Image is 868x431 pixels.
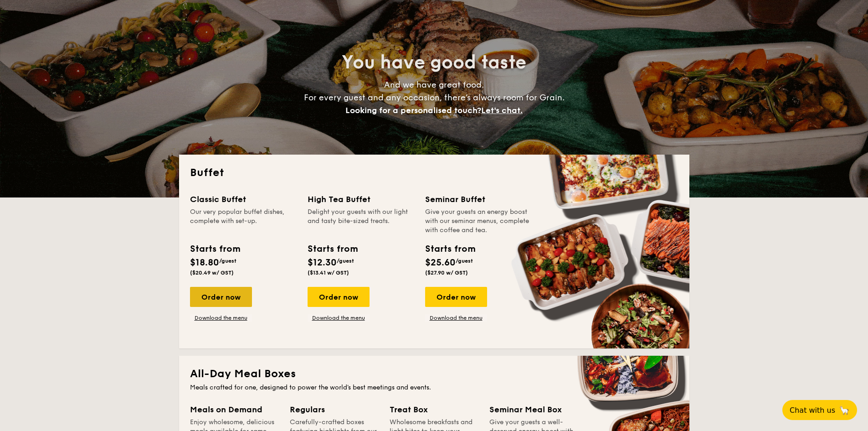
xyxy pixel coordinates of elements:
[304,80,565,115] span: And we have great food. For every guest and any occasion, there’s always room for Grain.
[425,208,532,235] div: Give your guests an energy boost with our seminar menus, complete with coffee and tea.
[308,242,357,256] div: Starts from
[190,242,240,256] div: Starts from
[308,208,414,235] div: Delight your guests with our light and tasty bite-sized treats.
[190,287,252,307] div: Order now
[308,287,370,307] div: Order now
[190,208,297,235] div: Our very popular buffet dishes, complete with set-up.
[308,314,370,322] a: Download the menu
[190,403,279,416] div: Meals on Demand
[337,258,354,264] span: /guest
[790,406,835,415] span: Chat with us
[425,242,475,256] div: Starts from
[425,314,487,322] a: Download the menu
[456,258,473,264] span: /guest
[190,270,234,276] span: ($20.49 w/ GST)
[425,287,487,307] div: Order now
[839,405,850,415] span: 🦙
[425,257,456,268] span: $25.60
[390,403,478,416] div: Treat Box
[345,105,481,115] span: Looking for a personalised touch?
[481,105,523,115] span: Let's chat.
[425,270,468,276] span: ($27.90 w/ GST)
[308,270,349,276] span: ($13.41 w/ GST)
[190,193,297,206] div: Classic Buffet
[190,166,678,180] h2: Buffet
[425,193,532,206] div: Seminar Buffet
[489,403,578,416] div: Seminar Meal Box
[308,257,337,268] span: $12.30
[190,367,678,381] h2: All-Day Meal Boxes
[190,383,678,392] div: Meals crafted for one, designed to power the world's best meetings and events.
[190,314,252,322] a: Download the menu
[308,193,414,206] div: High Tea Buffet
[342,52,526,73] span: You have good taste
[782,400,857,420] button: Chat with us🦙
[219,258,236,264] span: /guest
[190,257,219,268] span: $18.80
[290,403,379,416] div: Regulars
